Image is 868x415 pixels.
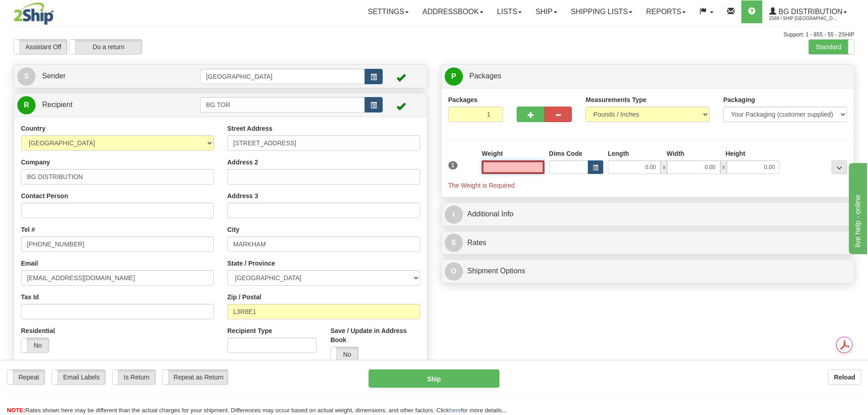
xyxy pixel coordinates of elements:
[445,205,851,224] a: IAdditional Info
[608,149,629,158] label: Length
[720,160,727,174] span: x
[762,0,854,23] a: BG Distribution 2569 / Ship [GEOGRAPHIC_DATA]
[361,0,416,23] a: Settings
[227,124,272,133] label: Street Address
[445,67,851,86] a: P Packages
[200,69,365,84] input: Sender Id
[7,5,84,16] div: live help - online
[776,8,842,15] span: BG Distribution
[448,161,458,169] span: 1
[7,370,45,384] label: Repeat
[21,259,38,268] label: Email
[21,326,55,335] label: Residential
[21,225,35,234] label: Tel #
[21,124,46,133] label: Country
[809,40,854,54] label: Standard
[769,14,837,23] span: 2569 / Ship [GEOGRAPHIC_DATA]
[17,67,36,86] span: S
[639,0,693,23] a: Reports
[227,292,262,302] label: Zip / Postal
[847,161,867,254] iframe: chat widget
[667,149,684,158] label: Width
[113,370,155,384] label: Is Return
[14,2,54,25] img: logo2569.jpg
[445,262,463,281] span: O
[14,31,854,39] div: Support: 1 - 855 - 55 - 2SHIP
[42,101,72,108] span: Recipient
[482,149,503,158] label: Weight
[416,0,490,23] a: Addressbook
[42,72,66,80] span: Sender
[70,40,142,54] label: Do a return
[586,95,647,104] label: Measurements Type
[17,96,36,114] span: R
[448,95,478,104] label: Packages
[369,369,499,388] button: Ship
[14,40,67,54] label: Assistant Off
[227,158,258,167] label: Address 2
[21,338,49,353] label: No
[549,149,582,158] label: Dims Code
[448,182,515,189] span: The Weight is Required
[564,0,639,23] a: Shipping lists
[834,374,855,381] b: Reload
[445,67,463,86] span: P
[7,407,25,414] span: NOTE:
[17,67,200,86] a: S Sender
[449,407,461,414] a: here
[200,97,365,113] input: Recipient Id
[490,0,529,23] a: Lists
[17,96,180,114] a: R Recipient
[331,347,358,362] label: No
[21,292,39,302] label: Tax Id
[469,72,501,80] span: Packages
[163,370,228,384] label: Repeat as Return
[330,326,420,344] label: Save / Update in Address Book
[227,225,239,234] label: City
[661,160,667,174] span: x
[832,160,847,174] div: ...
[723,95,755,104] label: Packaging
[21,158,50,167] label: Company
[227,135,420,151] input: Enter a location
[445,234,851,252] a: $Rates
[529,0,564,23] a: Ship
[227,326,272,335] label: Recipient Type
[445,262,851,281] a: OShipment Options
[445,234,463,252] span: $
[227,191,258,200] label: Address 3
[21,191,68,200] label: Contact Person
[52,370,105,384] label: Email Labels
[828,369,861,385] button: Reload
[227,259,275,268] label: State / Province
[725,149,745,158] label: Height
[445,205,463,224] span: I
